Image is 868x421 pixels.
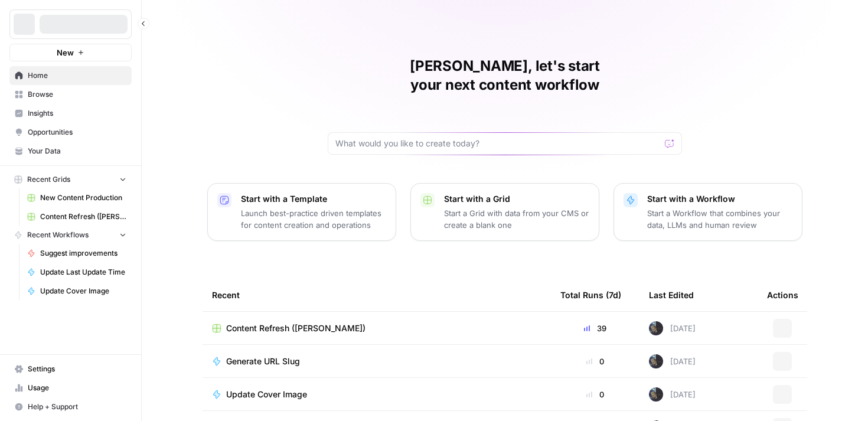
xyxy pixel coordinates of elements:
[22,282,132,301] a: Update Cover Image
[28,364,126,374] span: Settings
[22,207,132,226] a: Content Refresh ([PERSON_NAME])
[28,402,126,412] span: Help + Support
[27,174,70,185] span: Recent Grids
[241,207,386,231] p: Launch best-practice driven templates for content creation and operations
[647,207,792,231] p: Start a Workflow that combines your data, LLMs and human review
[57,47,74,58] span: New
[560,322,630,334] div: 39
[40,211,126,222] span: Content Refresh ([PERSON_NAME])
[22,263,132,282] a: Update Last Update Time
[614,183,802,241] button: Start with a WorkflowStart a Workflow that combines your data, LLMs and human review
[649,279,694,311] div: Last Edited
[28,89,126,100] span: Browse
[9,66,132,85] a: Home
[410,183,599,241] button: Start with a GridStart a Grid with data from your CMS or create a blank one
[335,138,660,149] input: What would you like to create today?
[9,360,132,378] a: Settings
[649,321,696,335] div: [DATE]
[9,171,132,188] button: Recent Grids
[40,267,126,278] span: Update Last Update Time
[241,193,386,205] p: Start with a Template
[9,104,132,123] a: Insights
[328,57,682,94] h1: [PERSON_NAME], let's start your next content workflow
[40,192,126,203] span: New Content Production
[649,354,696,368] div: [DATE]
[649,387,663,402] img: paoqh725y1d7htyo5k8zx8sasy7f
[212,389,541,400] a: Update Cover Image
[9,397,132,416] button: Help + Support
[27,230,89,240] span: Recent Workflows
[226,355,300,367] span: Generate URL Slug
[649,321,663,335] img: paoqh725y1d7htyo5k8zx8sasy7f
[28,383,126,393] span: Usage
[560,355,630,367] div: 0
[9,142,132,161] a: Your Data
[40,248,126,259] span: Suggest improvements
[28,127,126,138] span: Opportunities
[212,322,541,334] a: Content Refresh ([PERSON_NAME])
[9,85,132,104] a: Browse
[28,108,126,119] span: Insights
[212,355,541,367] a: Generate URL Slug
[22,244,132,263] a: Suggest improvements
[22,188,132,207] a: New Content Production
[28,70,126,81] span: Home
[767,279,798,311] div: Actions
[226,322,366,334] span: Content Refresh ([PERSON_NAME])
[444,207,589,231] p: Start a Grid with data from your CMS or create a blank one
[28,146,126,156] span: Your Data
[9,44,132,61] button: New
[212,279,541,311] div: Recent
[560,389,630,400] div: 0
[649,354,663,368] img: paoqh725y1d7htyo5k8zx8sasy7f
[207,183,396,241] button: Start with a TemplateLaunch best-practice driven templates for content creation and operations
[40,286,126,296] span: Update Cover Image
[649,387,696,402] div: [DATE]
[226,389,307,400] span: Update Cover Image
[647,193,792,205] p: Start with a Workflow
[560,279,621,311] div: Total Runs (7d)
[9,378,132,397] a: Usage
[9,123,132,142] a: Opportunities
[444,193,589,205] p: Start with a Grid
[9,226,132,244] button: Recent Workflows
